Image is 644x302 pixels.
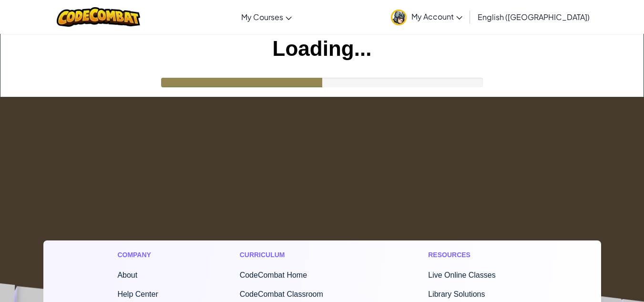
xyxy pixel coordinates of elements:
[391,10,407,25] img: avatar
[117,250,158,260] h1: Company
[478,12,590,22] span: English ([GEOGRAPHIC_DATA])
[428,250,526,260] h1: Resources
[386,2,467,32] a: My Account
[240,290,323,298] a: CodeCombat Classroom
[240,271,307,279] span: CodeCombat Home
[236,4,296,30] a: My Courses
[57,7,140,27] img: CodeCombat logo
[473,4,594,30] a: English ([GEOGRAPHIC_DATA])
[428,290,485,298] a: Library Solutions
[0,34,644,63] h1: Loading...
[411,11,462,21] span: My Account
[428,271,495,279] a: Live Online Classes
[117,290,158,298] a: Help Center
[240,250,347,260] h1: Curriculum
[117,271,137,279] a: About
[241,12,283,22] span: My Courses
